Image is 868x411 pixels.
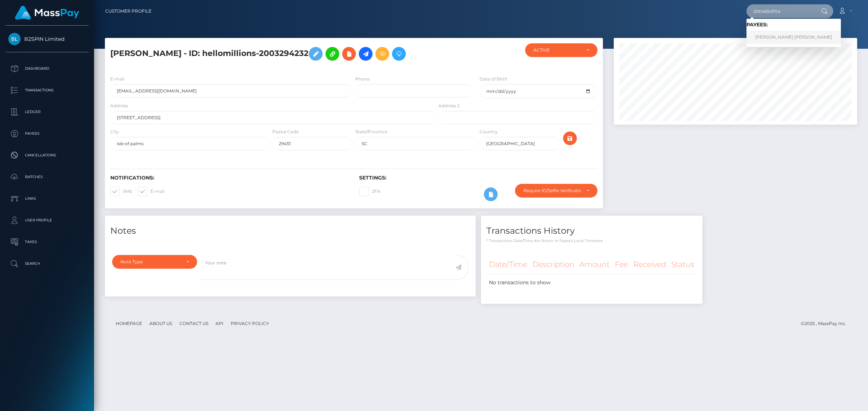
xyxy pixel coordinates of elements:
[438,103,460,109] label: Address 2
[5,168,89,186] a: Batches
[746,4,814,18] input: Search...
[577,255,612,274] th: Amount
[355,129,387,135] label: State/Province
[5,60,89,78] a: Dashboard
[533,47,580,53] div: ACTIVE
[359,187,380,196] label: 2FA
[486,225,697,237] h4: Transactions History
[355,76,370,82] label: Phone
[480,129,498,135] label: Country
[612,255,631,274] th: Fee
[110,43,431,64] h5: [PERSON_NAME] - ID: hellomillions-2003294232
[120,259,180,265] div: Note Type
[515,184,597,198] button: Require ID/Selfie Verification
[8,85,86,96] p: Transactions
[15,6,79,20] img: MassPay Logo
[359,47,373,61] a: Initiate Payout
[8,63,86,74] p: Dashboard
[8,33,21,45] img: B2SPIN Limited
[486,238,697,243] p: * Transactions date/time are shown in payee's local timezone
[746,22,841,28] h6: Payees:
[5,146,89,164] a: Cancellations
[523,188,581,194] div: Require ID/Selfie Verification
[5,103,89,121] a: Ledger
[138,187,165,196] label: E-mail
[272,129,299,135] label: Postal Code
[480,76,507,82] label: Date of Birth
[359,175,597,181] h6: Settings:
[486,274,697,291] td: No transactions to show
[801,320,852,328] div: © 2025 , MassPay Inc.
[8,237,86,247] p: Taxes
[8,172,86,182] p: Batches
[110,225,470,237] h4: Notes
[8,128,86,139] p: Payees
[5,255,89,273] a: Search
[5,125,89,143] a: Payees
[113,318,145,329] a: Homepage
[213,318,226,329] a: API
[146,318,175,329] a: About Us
[112,255,197,269] button: Note Type
[8,107,86,117] p: Ledger
[5,36,89,42] span: B2SPIN Limited
[8,258,86,269] p: Search
[110,129,119,135] label: City
[8,193,86,204] p: Links
[228,318,272,329] a: Privacy Policy
[746,31,841,44] a: [PERSON_NAME] [PERSON_NAME]
[110,187,132,196] label: SMS
[525,43,597,57] button: ACTIVE
[5,81,89,99] a: Transactions
[5,190,89,208] a: Links
[5,233,89,251] a: Taxes
[176,318,211,329] a: Contact Us
[530,255,577,274] th: Description
[8,215,86,226] p: User Profile
[110,175,348,181] h6: Notifications:
[110,76,124,82] label: E-mail
[631,255,669,274] th: Received
[105,4,152,19] a: Customer Profile
[669,255,697,274] th: Status
[110,103,128,109] label: Address
[8,150,86,161] p: Cancellations
[5,211,89,229] a: User Profile
[486,255,530,274] th: Date/Time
